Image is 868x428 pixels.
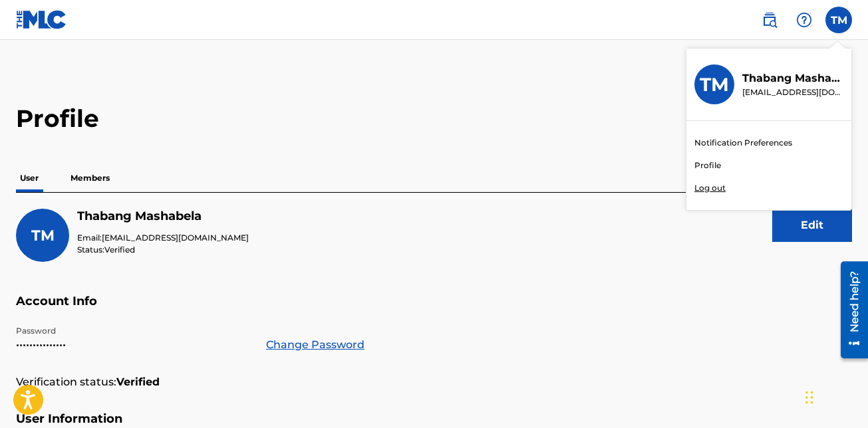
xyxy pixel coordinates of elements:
p: Thabang Mashabela [742,70,843,86]
p: Email: [77,232,249,244]
p: User [16,164,43,192]
span: [EMAIL_ADDRESS][DOMAIN_NAME] [102,233,249,243]
p: Status: [77,244,249,256]
div: Help [791,7,817,33]
p: Verification status: [16,374,116,390]
h3: TM [700,73,729,96]
div: User Menu [825,7,852,33]
span: Verified [104,245,135,255]
p: Members [67,164,114,192]
p: ••••••••••••••• [16,337,250,353]
span: TM [831,13,847,29]
h5: Thabang Mashabela [77,209,249,224]
img: MLC Logo [16,10,67,29]
img: help [796,12,812,28]
div: Drag [805,377,813,417]
button: Edit [772,209,852,242]
h2: Profile [16,104,852,134]
iframe: Resource Center [831,257,868,364]
p: thabangmashabela14@gmail.com [742,86,843,98]
span: TM [31,227,55,245]
iframe: Chat Widget [801,364,868,428]
a: Change Password [266,337,364,353]
h5: Account Info [16,294,852,325]
a: Public Search [756,7,783,33]
p: Password [16,325,250,337]
img: search [762,12,778,28]
strong: Verified [116,374,160,390]
p: Log out [694,182,726,194]
a: Profile [694,160,721,171]
a: Notification Preferences [694,137,792,149]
